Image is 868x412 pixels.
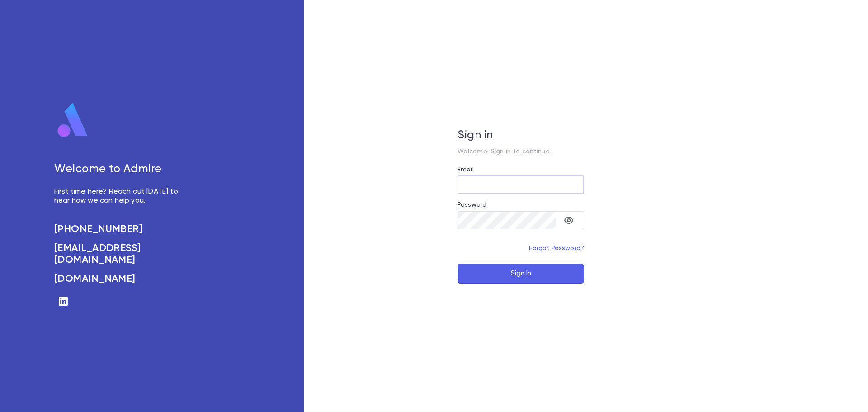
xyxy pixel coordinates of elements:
[54,163,188,176] h5: Welcome to Admire
[458,201,486,208] label: Password
[458,264,584,284] button: Sign In
[54,273,188,285] a: [DOMAIN_NAME]
[54,102,91,138] img: logo
[458,166,474,173] label: Email
[54,242,188,266] a: [EMAIL_ADDRESS][DOMAIN_NAME]
[560,211,578,229] button: toggle password visibility
[529,245,584,251] a: Forgot Password?
[458,148,584,155] p: Welcome! Sign in to continue.
[458,129,584,142] h5: Sign in
[54,223,188,235] a: [PHONE_NUMBER]
[54,187,188,205] p: First time here? Reach out [DATE] to hear how we can help you.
